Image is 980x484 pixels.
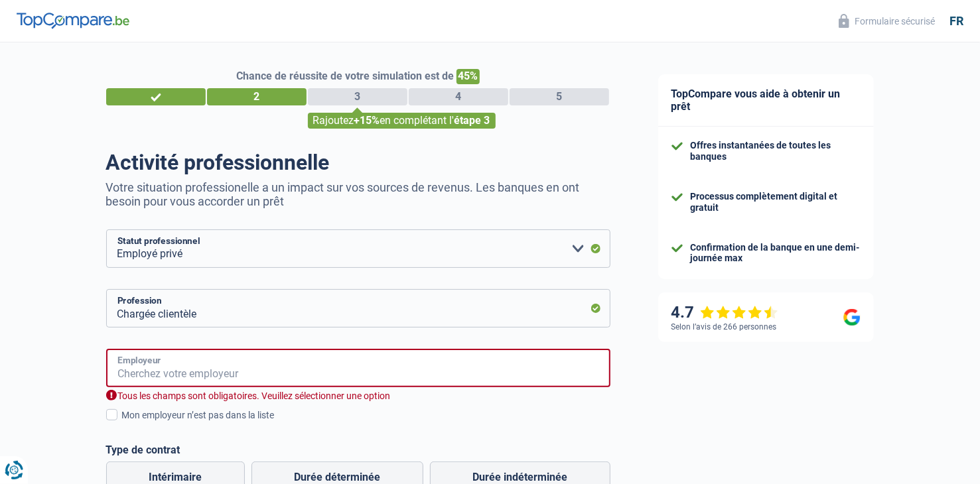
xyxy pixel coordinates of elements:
label: Type de contrat [106,444,610,456]
div: 4.7 [671,303,778,322]
div: Selon l’avis de 266 personnes [671,322,777,332]
div: 3 [308,88,407,105]
div: 5 [510,88,609,105]
div: TopCompare vous aide à obtenir un prêt [658,74,874,127]
div: Confirmation de la banque en une demi-journée max [691,242,861,265]
button: Formulaire sécurisé [831,10,943,32]
span: Chance de réussite de votre simulation est de [236,70,454,82]
p: Votre situation professionelle a un impact sur vos sources de revenus. Les banques en ont besoin ... [106,180,610,208]
div: fr [949,14,963,29]
img: TopCompare Logo [17,13,129,29]
div: Tous les champs sont obligatoires. Veuillez sélectionner une option [106,390,610,402]
h1: Activité professionnelle [106,150,610,175]
div: 2 [207,88,307,105]
div: Rajoutez en complétant l' [308,113,496,129]
span: +15% [354,114,380,127]
div: Offres instantanées de toutes les banques [691,140,861,162]
div: Mon employeur n’est pas dans la liste [122,408,610,422]
div: Processus complètement digital et gratuit [691,191,861,213]
div: 1 [106,88,206,105]
span: 45% [456,69,480,84]
span: étape 3 [455,114,490,127]
div: 4 [409,88,508,105]
input: Cherchez votre employeur [106,349,610,387]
